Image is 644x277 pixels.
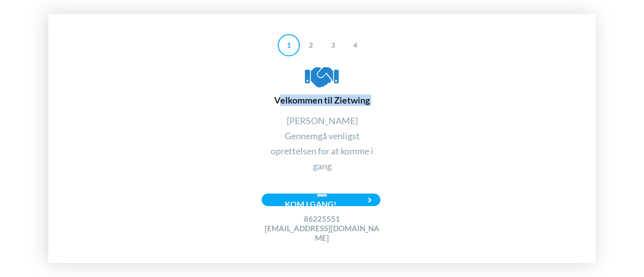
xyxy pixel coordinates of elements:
[262,64,382,106] div: Velkommen til Zietwing
[262,224,382,243] h4: [EMAIL_ADDRESS][DOMAIN_NAME]
[262,214,382,224] h4: 86225551
[344,34,366,56] div: 4
[278,34,300,56] div: 1
[300,34,322,56] div: 2
[322,34,344,56] div: 3
[262,113,382,173] div: [PERSON_NAME] Gennemgå venligst oprettelsen for at komme i gang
